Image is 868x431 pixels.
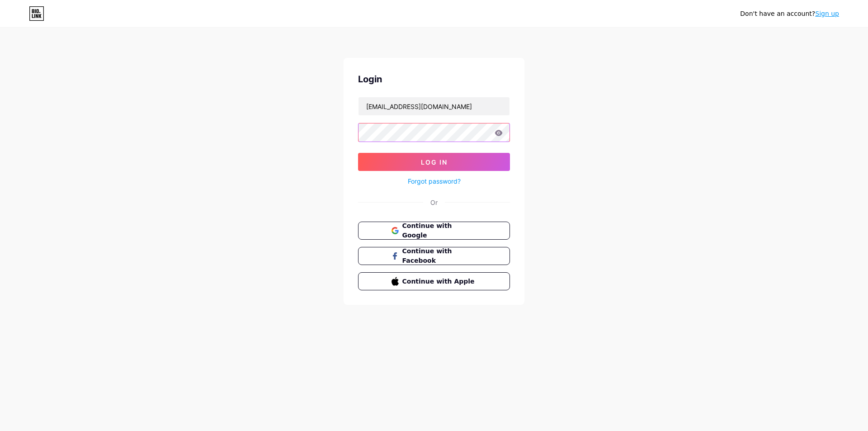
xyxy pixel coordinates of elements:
button: Continue with Google [358,222,510,240]
div: Don't have an account? [740,9,839,19]
span: Log In [421,158,448,166]
a: Sign up [815,10,839,17]
button: Log In [358,153,510,171]
input: Username [359,97,509,115]
button: Continue with Apple [358,272,510,290]
div: Login [358,72,510,86]
span: Continue with Facebook [402,246,477,265]
span: Continue with Apple [402,277,477,286]
span: Continue with Google [402,221,477,240]
button: Continue with Facebook [358,247,510,265]
div: Or [430,198,438,207]
a: Forgot password? [408,176,461,186]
